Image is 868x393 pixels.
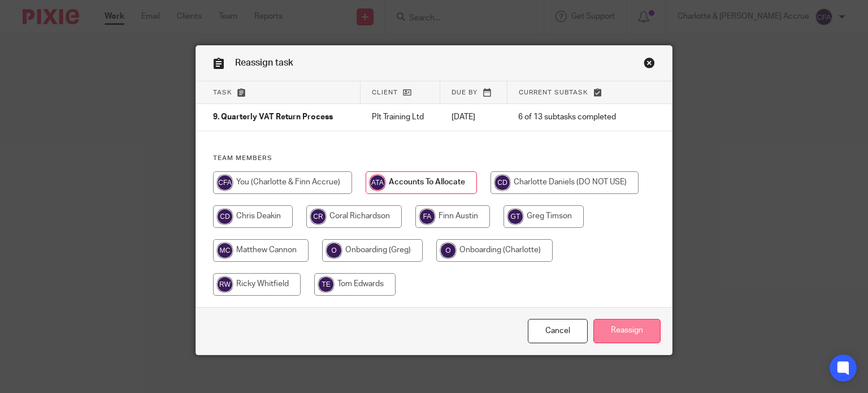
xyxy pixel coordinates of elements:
[507,104,636,131] td: 6 of 13 subtasks completed
[528,319,588,343] a: Close this dialog window
[593,319,661,343] input: Reassign
[452,89,478,96] span: Due by
[372,111,429,123] p: Plt Training Ltd
[213,89,232,96] span: Task
[452,111,496,123] p: [DATE]
[644,57,655,72] a: Close this dialog window
[519,89,588,96] span: Current subtask
[213,154,656,163] h4: Team members
[372,89,398,96] span: Client
[235,58,293,67] span: Reassign task
[213,114,333,122] span: 9. Quarterly VAT Return Process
